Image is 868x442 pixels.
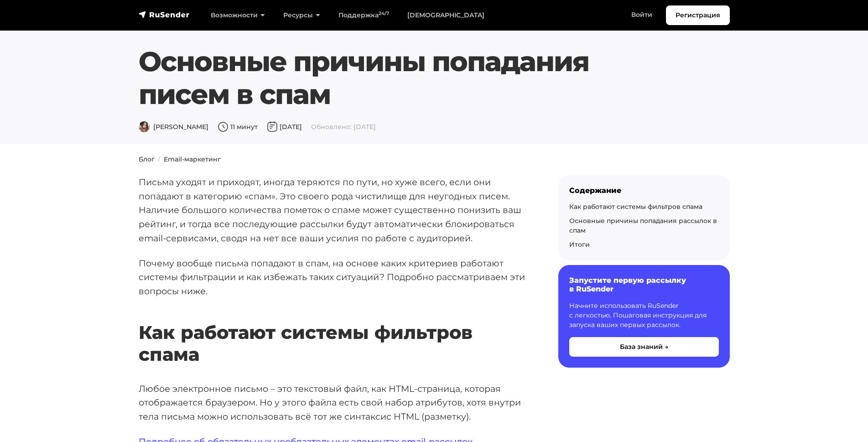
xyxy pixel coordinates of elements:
[139,175,529,245] p: Письма уходят и приходят, иногда теряются по пути, но хуже всего, если они попадают в категорию «...
[133,155,735,164] nav: breadcrumb
[379,10,389,16] sup: 24/7
[139,10,190,19] img: RuSender
[311,123,376,131] span: Обновлено: [DATE]
[267,121,278,132] img: Дата публикации
[569,203,702,211] a: Как работают системы фильтров спама
[202,6,274,25] a: Возможности
[569,337,719,357] button: База знаний →
[329,6,398,25] a: Поддержка24/7
[139,123,208,131] span: [PERSON_NAME]
[569,301,719,330] p: Начните использовать RuSender с легкостью. Пошаговая инструкция для запуска ваших первых рассылок.
[569,240,590,249] a: Итоги
[569,186,719,195] div: Содержание
[139,382,529,424] p: Любое электронное письмо – это текстовый файл, как HTML-страница, которая отображается браузером....
[218,123,258,131] span: 11 минут
[139,256,529,298] p: Почему вообще письма попадают в спам, на основе каких критериев работают системы фильтрации и как...
[139,295,529,365] h2: Как работают системы фильтров спама
[666,5,730,25] a: Регистрация
[569,276,719,293] h6: Запустите первую рассылку в RuSender
[274,6,329,25] a: Ресурсы
[155,155,221,164] li: Email-маркетинг
[139,155,155,163] a: Блог
[139,45,680,111] h1: Основные причины попадания писем в спам
[218,121,229,132] img: Время чтения
[558,265,730,367] a: Запустите первую рассылку в RuSender Начните использовать RuSender с легкостью. Пошаговая инструк...
[569,217,717,234] a: Основные причины попадания рассылок в спам
[622,5,661,24] a: Войти
[267,123,302,131] span: [DATE]
[398,6,494,25] a: [DEMOGRAPHIC_DATA]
